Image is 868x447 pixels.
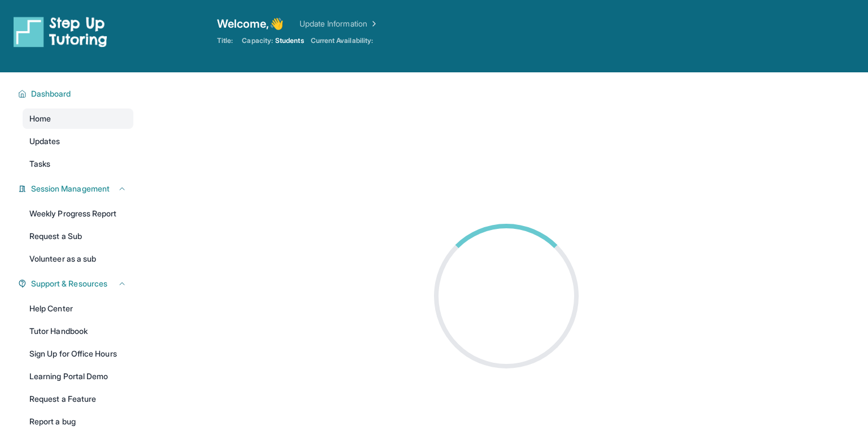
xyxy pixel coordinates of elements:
[300,18,379,29] a: Update Information
[23,344,133,364] a: Sign Up for Office Hours
[23,411,133,432] a: Report a bug
[31,278,107,289] span: Support & Resources
[27,88,127,99] button: Dashboard
[367,18,379,29] img: Chevron Right
[23,131,133,151] a: Updates
[31,183,110,194] span: Session Management
[23,154,133,174] a: Tasks
[23,366,133,387] a: Learning Portal Demo
[27,183,127,194] button: Session Management
[29,136,60,147] span: Updates
[217,36,233,45] span: Title:
[23,321,133,341] a: Tutor Handbook
[23,203,133,224] a: Weekly Progress Report
[311,36,373,45] span: Current Availability:
[14,16,107,47] img: logo
[217,16,284,32] span: Welcome, 👋
[23,389,133,409] a: Request a Feature
[31,88,71,99] span: Dashboard
[29,113,51,124] span: Home
[23,249,133,269] a: Volunteer as a sub
[29,158,50,170] span: Tasks
[275,36,304,45] span: Students
[23,298,133,319] a: Help Center
[23,109,133,129] a: Home
[27,278,127,289] button: Support & Resources
[23,226,133,246] a: Request a Sub
[242,36,273,45] span: Capacity:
